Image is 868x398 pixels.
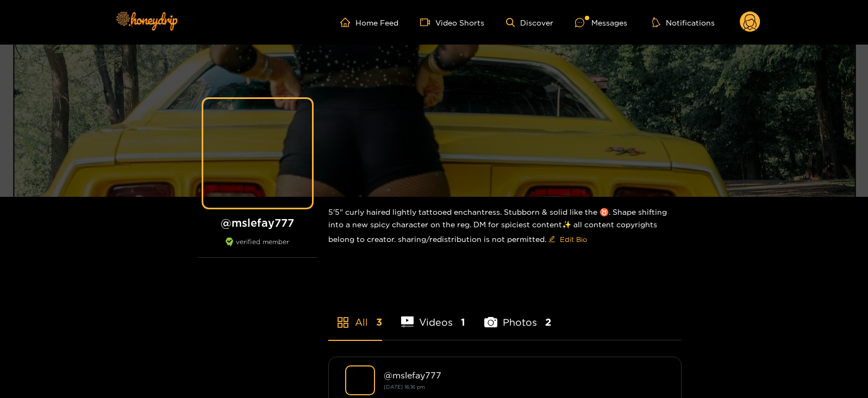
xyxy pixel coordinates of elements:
span: video-camera [420,17,435,27]
div: 5'5" curly haired lightly tattooed enchantress. Stubborn & solid like the ♉️. Shape shifting into... [328,197,682,257]
button: editEdit Bio [546,231,589,248]
li: Videos [401,291,466,340]
li: All [328,291,382,340]
div: Messages [575,16,627,29]
span: 1 [461,315,465,329]
span: Edit Bio [560,234,587,245]
img: mslefay777 [345,365,375,395]
div: verified member [198,238,317,258]
div: @ mslefay777 [384,370,665,380]
h1: @ mslefay777 [198,216,317,229]
a: Discover [506,18,553,27]
button: Notifications [649,17,718,28]
span: 2 [545,315,551,329]
span: appstore [336,316,349,329]
span: 3 [376,315,382,329]
small: [DATE] 16:16 pm [384,384,425,390]
span: edit [548,235,555,244]
a: Video Shorts [420,17,484,27]
a: Home Feed [340,17,398,27]
li: Photos [484,291,551,340]
span: home [340,17,355,27]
